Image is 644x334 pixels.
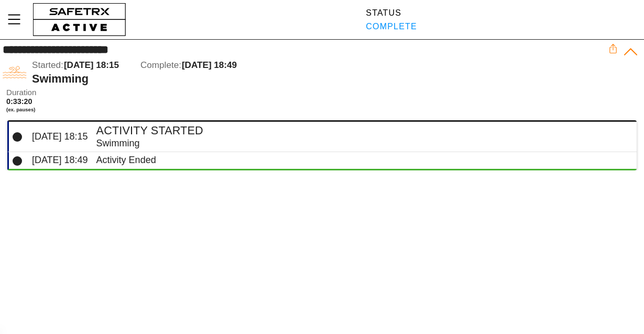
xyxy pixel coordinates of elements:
[32,131,88,142] span: [DATE] 18:15
[3,60,27,84] img: SWIMMING.svg
[32,155,88,165] span: [DATE] 18:49
[96,154,628,166] div: Activity Ended
[182,60,237,70] span: [DATE] 18:49
[6,97,32,106] span: 0:33:20
[6,88,73,97] span: Duration
[366,8,417,18] div: Status
[64,60,119,70] span: [DATE] 18:15
[32,60,63,70] span: Started:
[96,124,628,137] h4: Activity Started
[32,72,608,86] div: Swimming
[366,22,417,31] div: Complete
[96,137,628,149] div: Swimming
[140,60,181,70] span: Complete:
[6,107,73,113] span: (ex. pauses)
